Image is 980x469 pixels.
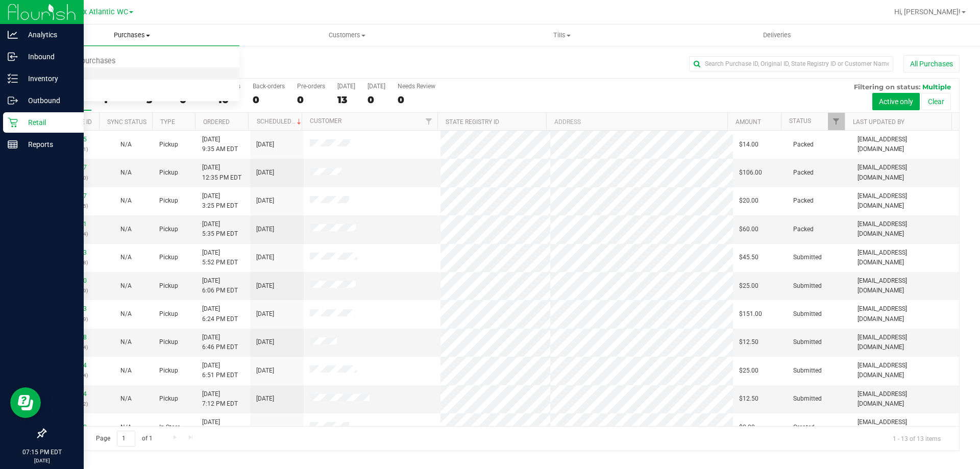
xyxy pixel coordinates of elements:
[857,361,953,380] span: [EMAIL_ADDRESS][DOMAIN_NAME]
[202,163,241,182] span: [DATE] 12:35 PM EDT
[739,168,762,178] span: $106.00
[202,276,238,295] span: [DATE] 6:06 PM EDT
[120,423,132,432] button: N/A
[5,448,79,457] p: 07:15 PM EDT
[24,24,239,46] a: Purchases Summary of purchases Fulfillment All purchases
[689,56,893,71] input: Search Purchase ID, Original ID, State Registry ID or Customer Name...
[159,225,178,234] span: Pickup
[120,366,132,376] button: N/A
[793,366,822,376] span: Submitted
[120,225,132,234] button: N/A
[854,83,920,91] span: Filtering on status:
[793,337,822,347] span: Submitted
[857,248,953,267] span: [EMAIL_ADDRESS][DOMAIN_NAME]
[857,276,953,295] span: [EMAIL_ADDRESS][DOMAIN_NAME]
[24,31,239,40] span: Purchases
[793,394,822,404] span: Submitted
[120,338,132,345] span: Not Applicable
[857,333,953,352] span: [EMAIL_ADDRESS][DOMAIN_NAME]
[337,83,355,90] div: [DATE]
[159,253,178,262] span: Pickup
[58,249,87,256] a: 11825173
[8,30,18,40] inline-svg: Analytics
[8,52,18,62] inline-svg: Inbound
[8,139,18,150] inline-svg: Reports
[739,366,758,376] span: $25.00
[310,117,341,125] a: Customer
[159,337,178,347] span: Pickup
[202,248,238,267] span: [DATE] 5:52 PM EDT
[828,113,845,130] a: Filter
[337,94,355,106] div: 13
[789,117,811,125] a: Status
[120,196,132,206] button: N/A
[18,94,79,107] p: Outbound
[159,394,178,404] span: Pickup
[739,196,758,206] span: $20.00
[159,366,178,376] span: Pickup
[857,163,953,182] span: [EMAIL_ADDRESS][DOMAIN_NAME]
[202,389,238,409] span: [DATE] 7:12 PM EDT
[256,168,274,178] span: [DATE]
[872,93,920,110] button: Active only
[739,309,762,319] span: $151.00
[749,31,805,40] span: Deliveries
[256,253,274,262] span: [DATE]
[793,196,814,206] span: Packed
[159,168,178,178] span: Pickup
[256,309,274,319] span: [DATE]
[18,72,79,85] p: Inventory
[203,118,230,126] a: Ordered
[58,305,87,312] a: 11825393
[5,457,79,464] p: [DATE]
[120,141,132,148] span: Not Applicable
[739,337,758,347] span: $12.50
[58,390,87,398] a: 11825694
[257,118,303,125] a: Scheduled
[120,337,132,347] button: N/A
[75,8,128,16] span: Jax Atlantic WC
[739,423,755,432] span: $0.00
[421,113,437,130] a: Filter
[58,334,87,341] a: 11825538
[736,118,761,126] a: Amount
[8,95,18,106] inline-svg: Outbound
[58,424,87,431] a: 11825110
[253,83,285,90] div: Back-orders
[120,253,132,262] button: N/A
[256,366,274,376] span: [DATE]
[256,225,274,234] span: [DATE]
[202,191,238,211] span: [DATE] 3:25 PM EDT
[120,282,132,289] span: Not Applicable
[58,277,87,284] a: 11825270
[857,389,953,409] span: [EMAIL_ADDRESS][DOMAIN_NAME]
[894,8,961,16] span: Hi, [PERSON_NAME]!
[202,135,238,154] span: [DATE] 9:35 AM EDT
[202,333,238,352] span: [DATE] 6:46 PM EDT
[455,31,669,40] span: Tills
[202,304,238,324] span: [DATE] 6:24 PM EDT
[58,220,87,228] a: 11824991
[793,225,814,234] span: Packed
[367,83,385,90] div: [DATE]
[793,281,822,291] span: Submitted
[546,113,727,131] th: Address
[202,417,238,437] span: [DATE] 5:45 PM EDT
[8,73,18,84] inline-svg: Inventory
[117,431,135,447] input: 1
[670,24,885,46] a: Deliveries
[446,118,499,126] a: State Registry ID
[857,219,953,239] span: [EMAIL_ADDRESS][DOMAIN_NAME]
[240,31,454,40] span: Customers
[120,281,132,291] button: N/A
[885,431,949,446] span: 1 - 13 of 13 items
[793,140,814,150] span: Packed
[921,93,951,110] button: Clear
[256,337,274,347] span: [DATE]
[793,168,814,178] span: Packed
[87,431,161,447] span: Page of 1
[857,304,953,324] span: [EMAIL_ADDRESS][DOMAIN_NAME]
[857,191,953,211] span: [EMAIL_ADDRESS][DOMAIN_NAME]
[159,423,180,432] span: In-Store
[120,169,132,176] span: Not Applicable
